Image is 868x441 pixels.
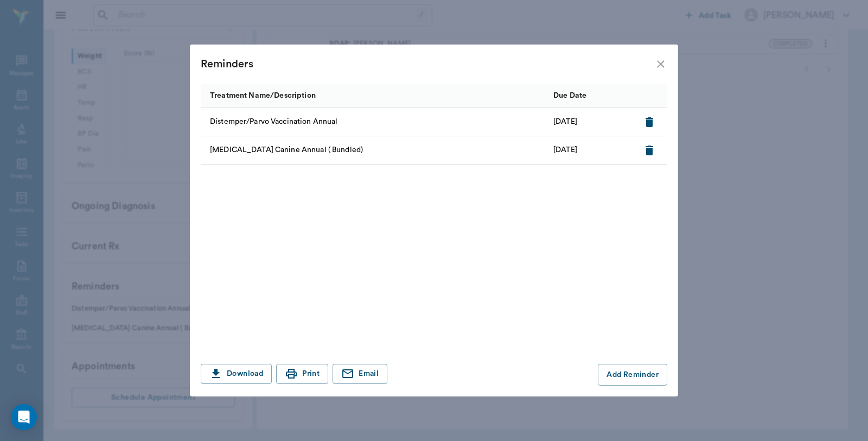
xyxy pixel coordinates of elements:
button: Print [276,364,328,384]
button: Add Reminder [598,364,667,386]
p: Distemper/Parvo Vaccination Annual [210,116,337,128]
p: [DATE] [553,116,577,128]
div: Treatment Name/Description [210,80,316,111]
div: Due Date [548,84,635,108]
button: Email [333,364,387,384]
div: Due Date [553,80,586,111]
button: close [654,58,667,71]
button: Sort [589,88,604,103]
button: Sort [318,88,334,103]
p: [DATE] [553,144,577,156]
button: Sort [643,88,658,103]
p: [MEDICAL_DATA] Canine Annual ( Bundled) [210,144,363,156]
div: Reminders [201,55,654,73]
div: Open Intercom Messenger [11,404,37,430]
div: Treatment Name/Description [201,84,548,108]
button: Download [201,364,272,384]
